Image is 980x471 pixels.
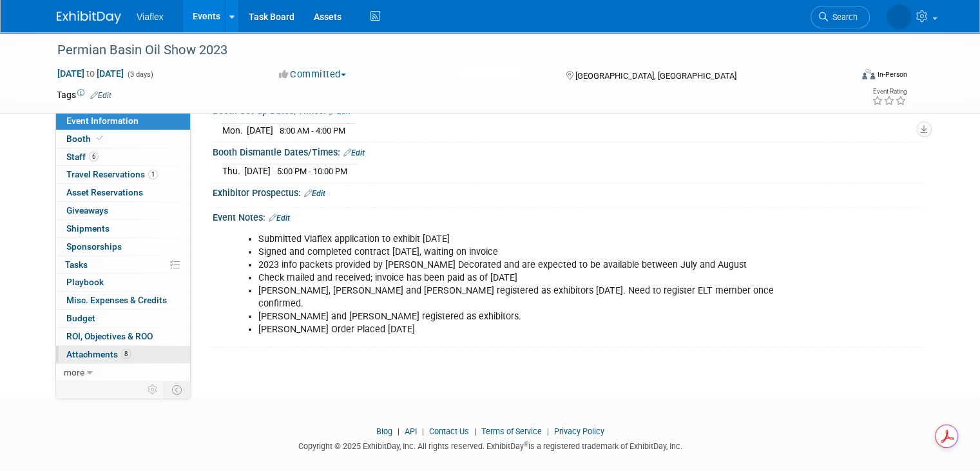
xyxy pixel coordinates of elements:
div: Event Notes: [213,208,923,225]
td: [DATE] [244,165,271,178]
li: Signed and completed contract [DATE], waiting on invoice [258,246,778,259]
span: Sponsorships [66,241,122,252]
a: Staff6 [56,148,190,166]
a: Shipments [56,220,190,237]
a: Travel Reservations1 [56,166,190,183]
span: Giveaways [66,205,108,215]
button: Committed [274,68,351,81]
span: more [64,367,84,377]
li: Submitted Viaflex application to exhibit [DATE] [258,233,778,246]
img: ExhibitDay [57,11,121,24]
span: Misc. Expenses & Credits [66,295,167,305]
span: Budget [66,313,95,323]
span: (3 days) [126,70,153,79]
span: 8 [121,349,131,359]
span: Travel Reservations [66,169,158,179]
sup: ® [524,441,528,448]
li: 2023 info packets provided by [PERSON_NAME] Decorated and are expected to be available between Ju... [258,259,778,272]
span: to [84,68,97,79]
div: Permian Basin Oil Show 2023 [53,39,835,62]
span: Asset Reservations [66,187,143,197]
span: Staff [66,152,99,162]
span: [DATE] [DATE] [57,68,124,79]
a: Playbook [56,274,190,291]
a: Sponsorships [56,238,190,256]
a: Tasks [56,256,190,274]
td: Thu. [222,165,244,178]
span: | [394,426,403,436]
a: Edit [269,214,290,223]
a: Event Information [56,112,190,130]
a: Giveaways [56,202,190,219]
a: Search [811,6,870,28]
span: | [419,426,427,436]
span: Viaflex [137,12,164,22]
li: [PERSON_NAME] and [PERSON_NAME] registered as exhibitors. [258,310,778,323]
span: 5:00 PM - 10:00 PM [277,166,347,176]
li: [PERSON_NAME], [PERSON_NAME] and [PERSON_NAME] registered as exhibitors [DATE]. Need to register ... [258,285,778,310]
span: Event Information [66,115,139,126]
span: Shipments [66,223,110,234]
a: Terms of Service [481,426,542,436]
td: Personalize Event Tab Strip [142,381,164,398]
a: Budget [56,310,190,327]
a: Contact Us [429,426,469,436]
span: Attachments [66,349,131,359]
img: Deb Johnson [887,5,911,29]
a: API [405,426,417,436]
a: Asset Reservations [56,184,190,201]
a: Edit [90,91,111,100]
span: Booth [66,134,106,144]
a: Edit [343,148,365,157]
img: Format-Inperson.png [862,69,875,79]
div: Event Format [782,67,907,86]
span: | [544,426,552,436]
a: Misc. Expenses & Credits [56,292,190,309]
span: [GEOGRAPHIC_DATA], [GEOGRAPHIC_DATA] [575,71,736,81]
span: Playbook [66,277,104,287]
li: Check mailed and received; invoice has been paid as of [DATE] [258,272,778,285]
a: Blog [376,426,392,436]
a: more [56,364,190,381]
a: Privacy Policy [554,426,604,436]
div: Exhibitor Prospectus: [213,183,923,200]
td: [DATE] [247,123,273,137]
td: Tags [57,88,111,101]
span: 8:00 AM - 4:00 PM [280,126,345,135]
div: In-Person [877,70,907,79]
a: Attachments8 [56,346,190,363]
span: 1 [148,170,158,179]
span: 6 [89,152,99,161]
a: Edit [304,189,325,198]
a: ROI, Objectives & ROO [56,328,190,345]
div: Event Rating [872,88,907,95]
span: ROI, Objectives & ROO [66,331,153,341]
i: Booth reservation complete [97,135,103,142]
li: [PERSON_NAME] Order Placed [DATE] [258,323,778,336]
td: Mon. [222,123,247,137]
div: Booth Dismantle Dates/Times: [213,143,923,159]
td: Toggle Event Tabs [164,381,191,398]
span: Tasks [65,259,88,270]
span: Search [828,12,858,22]
span: | [471,426,479,436]
a: Booth [56,130,190,148]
